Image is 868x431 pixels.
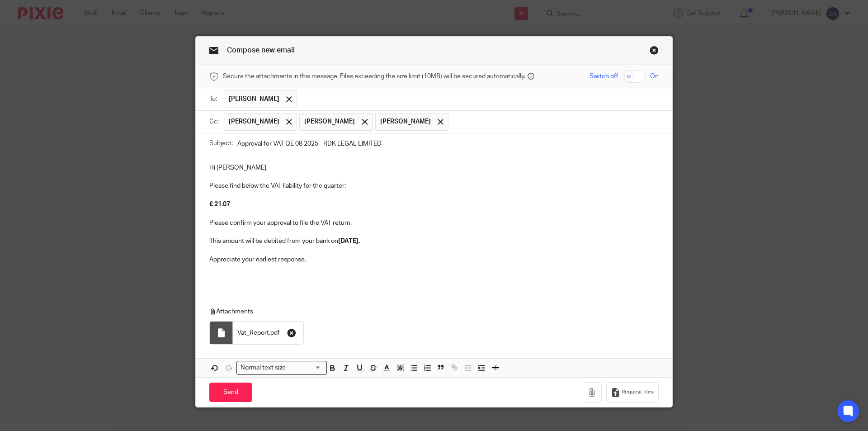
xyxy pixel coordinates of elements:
label: To: [209,95,219,104]
span: Switch off [590,72,618,81]
p: Please find below the VAT liability for the quarter: [209,181,659,190]
span: Request files [622,388,654,396]
button: Request files [606,382,659,403]
span: Compose new email [227,47,295,54]
span: [PERSON_NAME] [304,117,355,126]
label: Cc: [209,117,219,126]
p: Appreciate your earliest response. [209,255,659,264]
input: Search for option [289,363,321,373]
span: [PERSON_NAME] [380,117,431,126]
label: Subject: [209,139,233,148]
span: Normal text size [239,363,288,373]
span: Secure the attachments in this message. Files exceeding the size limit (10MB) will be secured aut... [223,72,525,81]
span: On [650,72,659,81]
strong: £ 21.07 [209,201,230,208]
strong: [DATE]. [338,238,360,244]
a: Close this dialog window [650,46,659,58]
span: Vat_Report [237,328,269,337]
div: Search for option [236,361,327,375]
input: Send [209,383,252,402]
p: Attachments [209,307,646,316]
p: This amount will be debited from your bank on [209,237,659,246]
span: [PERSON_NAME] [229,117,279,126]
span: pdf [270,328,280,337]
p: Please confirm your approval to file the VAT return. [209,218,659,227]
span: [PERSON_NAME] [229,95,279,104]
div: . [233,322,303,344]
p: Hi [PERSON_NAME], [209,163,659,172]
